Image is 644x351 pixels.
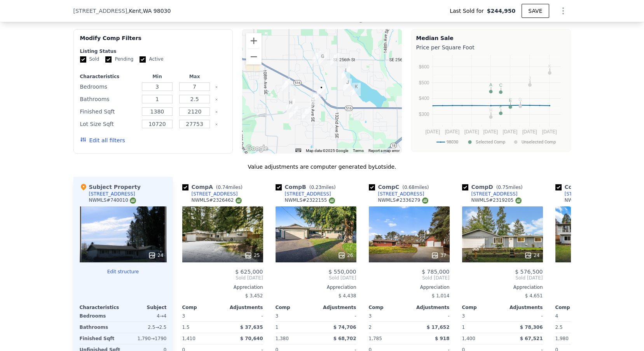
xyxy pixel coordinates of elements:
div: Comp E [555,183,618,191]
div: NWMLS # 2357391 [565,197,615,204]
div: - [318,311,356,321]
span: $ 74,706 [333,325,356,330]
span: , WA 98030 [141,8,171,14]
div: Adjustments [503,304,543,311]
span: Sold [DATE] [369,275,450,281]
div: Comp [555,304,596,311]
text: J [529,76,531,80]
div: Bathrooms [80,322,122,333]
div: 24 [524,251,539,259]
div: Lot Size Sqft [80,119,137,129]
text: Unselected Comp [522,140,556,145]
input: Active [140,56,146,63]
div: 37 [431,251,446,259]
div: - [224,311,263,321]
text: E [509,98,511,103]
button: Edit structure [80,269,167,275]
span: 1,410 [182,336,195,341]
span: Map data ©2025 Google [306,148,348,153]
span: 3 [276,313,279,319]
div: Finished Sqft [80,106,137,117]
div: Comp [369,304,409,311]
span: 3 [462,313,465,319]
div: 11439 SE 266th St [282,79,290,92]
div: - [504,311,543,321]
div: 27015 125th Ave SE [310,92,319,105]
div: Comp D [462,183,526,191]
span: $ 70,640 [240,336,263,341]
span: 0.75 [498,185,508,190]
span: Sold [DATE] [555,275,636,281]
div: 13110 SE 258th St [330,53,339,66]
div: Characteristics [80,304,123,311]
text: [DATE] [483,129,498,134]
div: - [411,311,450,321]
span: $ 4,651 [525,293,543,299]
span: Last Sold for [450,7,487,15]
span: $ 785,000 [422,269,449,275]
a: Open this area in Google Maps (opens a new window) [244,143,270,154]
div: Bedrooms [80,311,122,321]
div: 26804 127th Ave SE [317,84,326,97]
div: NWMLS # 2319205 [471,197,522,204]
span: $ 17,652 [427,325,450,330]
text: K [548,64,551,68]
div: Median Sale [416,34,566,42]
a: [STREET_ADDRESS] [462,191,518,197]
a: Report a map error [368,148,400,153]
div: 26736 138th Pl SE [352,83,361,96]
div: Comp [276,304,316,311]
span: 1,980 [555,336,569,341]
text: [DATE] [464,129,479,134]
text: C [499,83,502,87]
span: 0.68 [404,185,415,190]
div: Price per Square Foot [416,42,566,53]
img: NWMLS Logo [422,197,428,204]
text: $500 [419,80,429,86]
span: $ 918 [435,336,450,341]
a: [STREET_ADDRESS] [369,191,424,197]
div: [STREET_ADDRESS] [192,191,238,197]
div: Adjustments [223,304,263,311]
label: Pending [105,56,133,63]
div: 13511 SE 266th St [343,79,352,92]
span: 1,380 [276,336,289,341]
button: Show Options [555,3,571,19]
text: $300 [419,112,429,117]
text: $600 [419,64,429,70]
div: Appreciation [182,284,263,290]
span: 0.23 [311,185,321,190]
button: Clear [215,98,218,101]
span: $244,950 [487,7,516,15]
span: ( miles) [306,185,339,190]
div: Comp A [182,183,246,191]
div: Appreciation [276,284,356,290]
span: Sold [DATE] [276,275,356,281]
span: $ 1,014 [432,293,450,299]
div: 1 [462,322,501,333]
div: Subject Property [80,183,141,191]
span: $ 68,702 [333,336,356,341]
span: 0.74 [218,185,229,190]
text: Selected Comp [476,140,505,145]
text: H [489,108,492,112]
text: F [499,104,502,109]
text: A [489,82,492,87]
span: $ 67,521 [520,336,543,341]
button: SAVE [522,4,549,18]
div: Appreciation [555,284,636,290]
button: Zoom in [246,33,262,49]
button: Clear [215,86,218,89]
div: [STREET_ADDRESS] [89,191,135,197]
span: 3 [182,313,185,319]
div: Comp C [369,183,432,191]
text: [DATE] [522,129,537,134]
div: [STREET_ADDRESS] [285,191,331,197]
div: NWMLS # 740010 [89,197,136,204]
div: 4 → 4 [125,311,167,321]
span: $ 550,000 [328,269,356,275]
div: [STREET_ADDRESS] [378,191,424,197]
div: Value adjustments are computer generated by Lotside . [73,163,571,171]
text: [DATE] [503,129,517,134]
button: Keyboard shortcuts [295,148,301,152]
